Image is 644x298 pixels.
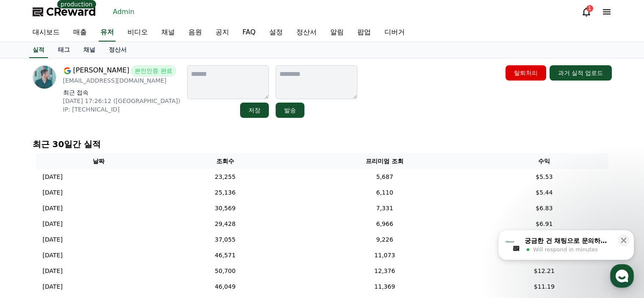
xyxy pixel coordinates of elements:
td: 23,255 [161,169,289,185]
a: 디버거 [378,24,412,42]
td: $9.61 [480,232,608,248]
td: 11,073 [289,248,480,263]
td: 11,369 [289,279,480,295]
p: [DATE] [43,188,63,197]
td: 46,571 [161,248,289,263]
td: $11.09 [480,248,608,263]
p: 최근 접속 [63,88,180,97]
th: 날짜 [36,153,161,169]
span: CReward [46,5,96,19]
a: 실적 [29,42,48,58]
p: 최근 30일간 실적 [33,138,612,150]
a: 공지 [209,24,236,42]
a: 채널 [77,42,102,58]
p: [DATE] [43,235,63,244]
a: Admin [110,5,138,19]
a: 정산서 [290,24,323,42]
td: $11.19 [480,279,608,295]
span: [PERSON_NAME] [73,65,130,76]
td: 9,226 [289,232,480,248]
a: 유저 [99,24,116,42]
td: 5,687 [289,169,480,185]
a: 음원 [182,24,209,42]
p: [DATE] [43,220,63,228]
td: 37,055 [161,232,289,248]
td: $12.21 [480,263,608,279]
button: 발송 [276,103,304,118]
a: 팝업 [351,24,378,42]
p: [EMAIL_ADDRESS][DOMAIN_NAME] [63,76,180,85]
a: 1 [581,7,591,17]
button: 탈퇴처리 [506,65,546,81]
td: 7,331 [289,201,480,216]
td: 50,700 [161,263,289,279]
td: 46,049 [161,279,289,295]
td: 29,428 [161,216,289,232]
td: 25,136 [161,185,289,201]
img: profile image [33,65,56,89]
td: 6,966 [289,216,480,232]
a: 채널 [155,24,182,42]
a: 정산서 [102,42,133,58]
p: [DATE] [43,251,63,260]
td: $5.44 [480,185,608,201]
a: 알림 [323,24,351,42]
p: [DATE] [43,267,63,276]
p: [DATE] 17:26:12 ([GEOGRAPHIC_DATA]) [63,97,180,105]
td: 30,569 [161,201,289,216]
p: IP: [TECHNICAL_ID] [63,105,180,114]
th: 프리미엄 조회 [289,153,480,169]
a: 매출 [66,24,94,42]
a: 설정 [263,24,290,42]
a: CReward [33,5,96,19]
td: 6,110 [289,185,480,201]
div: 1 [586,5,593,12]
td: $6.83 [480,201,608,216]
td: $6.91 [480,216,608,232]
button: 과거 실적 업로드 [550,65,612,81]
th: 조회수 [161,153,289,169]
a: FAQ [236,24,263,42]
td: 12,376 [289,263,480,279]
p: [DATE] [43,282,63,291]
a: 비디오 [121,24,155,42]
p: [DATE] [43,173,63,181]
p: [DATE] [43,204,63,213]
span: 본인인증 완료 [131,65,176,76]
a: 대시보드 [26,24,66,42]
th: 수익 [480,153,608,169]
td: $5.53 [480,169,608,185]
a: 태그 [51,42,77,58]
button: 저장 [240,103,269,118]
